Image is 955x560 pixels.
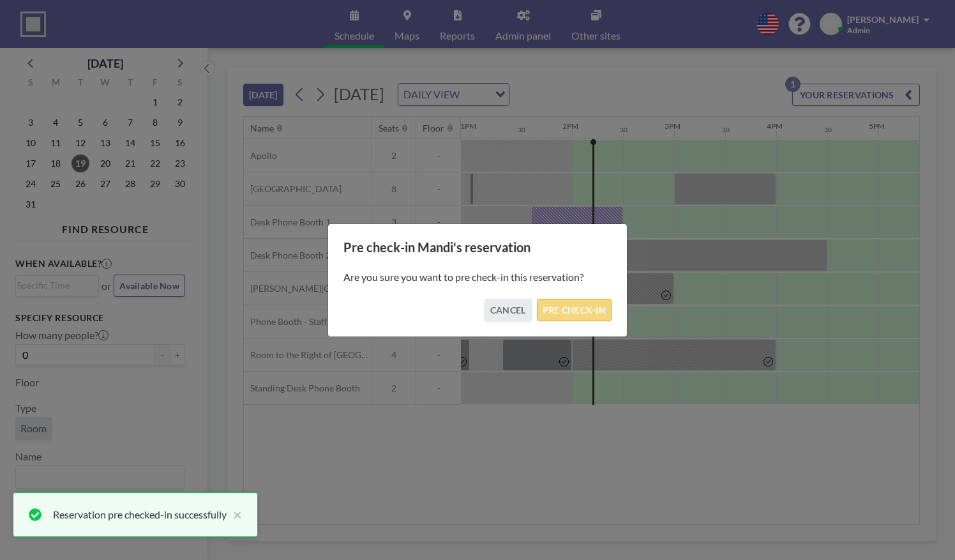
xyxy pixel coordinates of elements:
[343,239,612,255] h3: Pre check-in Mandi's reservation
[537,299,612,321] button: PRE CHECK-IN
[227,507,242,522] button: close
[343,271,612,284] p: Are you sure you want to pre check-in this reservation?
[53,507,227,522] div: Reservation pre checked-in successfully
[485,299,532,321] button: CANCEL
